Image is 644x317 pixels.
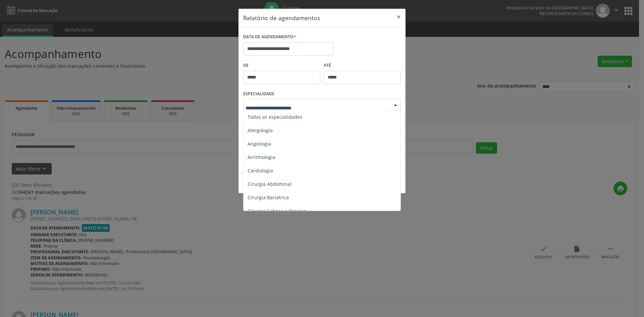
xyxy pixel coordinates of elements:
span: Angiologia [248,141,271,147]
span: Cirurgia Bariatrica [248,194,289,201]
span: Todas as especialidades [248,114,302,120]
span: Cirurgia Cabeça e Pescoço [248,208,307,214]
label: De [243,60,320,71]
span: Alergologia [248,127,273,134]
button: Close [392,9,406,25]
h5: Relatório de agendamentos [243,13,320,22]
label: DATA DE AGENDAMENTO [243,32,296,42]
span: Cirurgia Abdominal [248,181,291,187]
label: ATÉ [324,60,401,71]
span: Cardiologia [248,167,273,174]
label: ESPECIALIDADE [243,89,274,99]
span: Arritmologia [248,154,275,160]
